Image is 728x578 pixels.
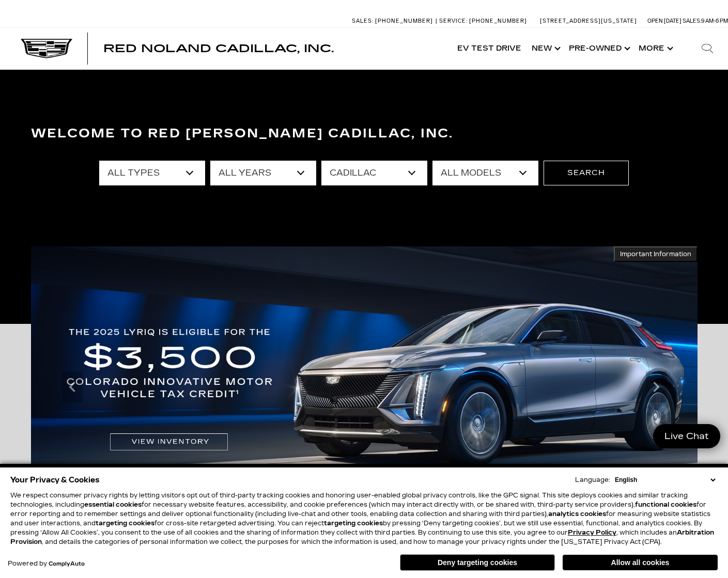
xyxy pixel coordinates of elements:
[568,529,616,536] u: Privacy Policy
[31,123,698,144] h3: Welcome to Red [PERSON_NAME] Cadillac, Inc.
[99,161,205,185] select: Filter by type
[432,161,538,185] select: Filter by model
[469,18,527,24] span: [PHONE_NUMBER]
[683,18,701,24] span: Sales:
[103,43,334,54] a: Red Noland Cadillac, Inc.
[544,161,629,185] button: Search
[439,18,468,24] span: Service:
[352,18,374,24] span: Sales:
[563,555,718,570] button: Allow all cookies
[210,161,316,185] select: Filter by year
[647,18,681,24] span: Open [DATE]
[96,520,154,527] strong: targeting cookies
[452,28,526,69] a: EV Test Drive
[653,424,720,448] a: Live Chat
[564,28,633,69] a: Pre-Owned
[10,491,718,546] p: We respect consumer privacy rights by letting visitors opt out of third-party tracking cookies an...
[103,42,334,55] span: Red Noland Cadillac, Inc.
[84,501,142,508] strong: essential cookies
[21,39,72,58] img: Cadillac Dark Logo with Cadillac White Text
[39,169,39,169] a: Accessible Carousel
[324,520,383,527] strong: targeting cookies
[633,28,676,69] button: More
[31,246,698,528] img: THE 2025 LYRIQ IS ELIGIBLE FOR THE $3,500 COLORADO INNOVATIVE MOTOR VEHICLE TAX CREDIT
[575,477,610,483] div: Language:
[687,28,728,69] div: Search
[646,371,667,402] div: Next
[321,161,427,185] select: Filter by make
[436,18,530,24] a: Service: [PHONE_NUMBER]
[548,510,606,518] strong: analytics cookies
[635,501,696,508] strong: functional cookies
[400,554,555,571] button: Deny targeting cookies
[620,250,691,258] span: Important Information
[62,371,83,402] div: Previous
[10,473,100,487] span: Your Privacy & Cookies
[375,18,433,24] span: [PHONE_NUMBER]
[49,561,85,567] a: ComplyAuto
[540,18,637,24] a: [STREET_ADDRESS][US_STATE]
[8,560,85,567] div: Powered by
[612,475,718,485] select: Language Select
[614,246,698,262] button: Important Information
[526,28,564,69] a: New
[659,430,714,442] span: Live Chat
[352,18,436,24] a: Sales: [PHONE_NUMBER]
[701,18,728,24] span: 9 AM-6 PM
